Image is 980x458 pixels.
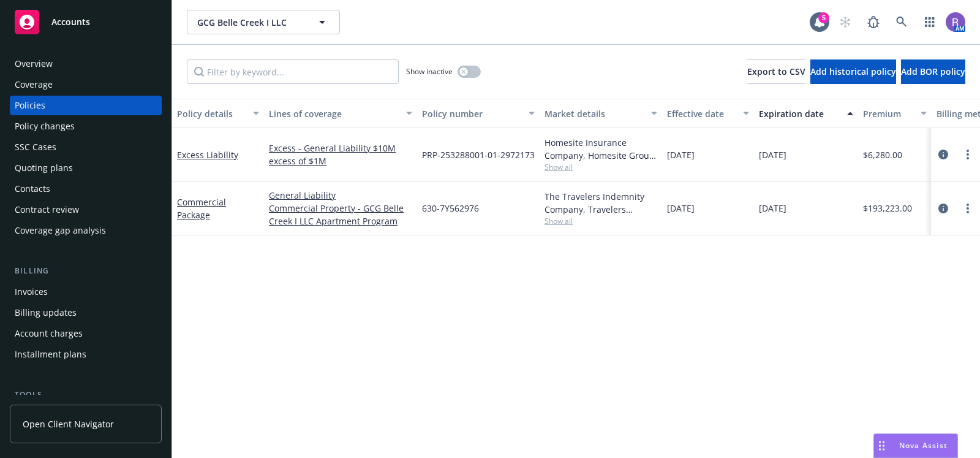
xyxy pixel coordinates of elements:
a: Search [889,10,914,34]
div: Overview [15,54,53,74]
span: [DATE] [759,202,786,215]
button: Policy details [172,99,264,128]
span: Open Client Navigator [23,418,114,430]
div: Invoices [15,282,48,302]
span: GCG Belle Creek I LLC [197,16,303,29]
a: Excess - General Liability $10M excess of $1M [269,142,412,167]
a: Commercial Property - GCG Belle Creek I LLC Apartment Program [269,202,412,227]
a: Account charges [10,324,162,343]
div: Billing [10,265,162,277]
button: Nova Assist [873,433,958,458]
div: Billing updates [15,303,77,323]
div: The Travelers Indemnity Company, Travelers Insurance [545,190,657,216]
div: Contacts [15,179,50,199]
a: Billing updates [10,303,162,323]
div: Expiration date [759,107,840,120]
div: Premium [863,107,913,120]
div: Lines of coverage [269,107,399,120]
a: circleInformation [936,201,951,216]
div: Tools [10,389,162,401]
a: SSC Cases [10,137,162,157]
div: 5 [818,12,829,23]
button: Add historical policy [810,59,896,84]
img: photo [946,12,965,32]
a: Switch app [918,10,942,34]
a: Coverage [10,75,162,94]
div: SSC Cases [15,137,56,157]
a: Start snowing [833,10,858,34]
a: Accounts [10,5,162,39]
div: Policy changes [15,116,75,136]
div: Effective date [667,107,736,120]
span: Add historical policy [810,66,896,77]
a: Report a Bug [861,10,886,34]
div: Policy number [422,107,521,120]
span: [DATE] [759,148,786,161]
div: Quoting plans [15,158,73,178]
span: 630-7Y562976 [422,202,479,215]
span: Accounts [51,17,90,27]
a: Contract review [10,200,162,219]
div: Drag to move [874,434,889,457]
button: Add BOR policy [901,59,965,84]
a: Commercial Package [177,196,226,221]
a: Installment plans [10,345,162,364]
div: Account charges [15,324,83,343]
button: GCG Belle Creek I LLC [187,10,340,34]
a: Policies [10,96,162,115]
button: Lines of coverage [264,99,417,128]
a: Coverage gap analysis [10,221,162,240]
a: Contacts [10,179,162,199]
div: Installment plans [15,345,86,364]
a: Overview [10,54,162,74]
div: Homesite Insurance Company, Homesite Group Incorporated, Great Point Insurance Company [545,136,657,162]
a: more [960,147,975,162]
button: Premium [858,99,932,128]
div: Policies [15,96,45,115]
div: Coverage gap analysis [15,221,106,240]
span: [DATE] [667,148,695,161]
a: more [960,201,975,216]
a: Quoting plans [10,158,162,178]
a: Excess Liability [177,149,238,161]
span: Show inactive [406,66,453,77]
a: circleInformation [936,147,951,162]
div: Coverage [15,75,53,94]
a: Invoices [10,282,162,302]
button: Export to CSV [747,59,805,84]
span: Nova Assist [899,440,948,451]
span: Export to CSV [747,66,805,77]
input: Filter by keyword... [187,59,399,84]
div: Policy details [177,107,246,120]
button: Market details [540,99,662,128]
span: $193,223.00 [863,202,912,215]
button: Effective date [662,99,754,128]
div: Contract review [15,200,79,219]
span: Show all [545,162,657,172]
button: Expiration date [754,99,858,128]
a: Policy changes [10,116,162,136]
span: Show all [545,216,657,226]
a: General Liability [269,189,412,202]
div: Market details [545,107,644,120]
span: [DATE] [667,202,695,215]
span: $6,280.00 [863,148,902,161]
button: Policy number [417,99,540,128]
span: PRP-253288001-01-2972173 [422,148,535,161]
span: Add BOR policy [901,66,965,77]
